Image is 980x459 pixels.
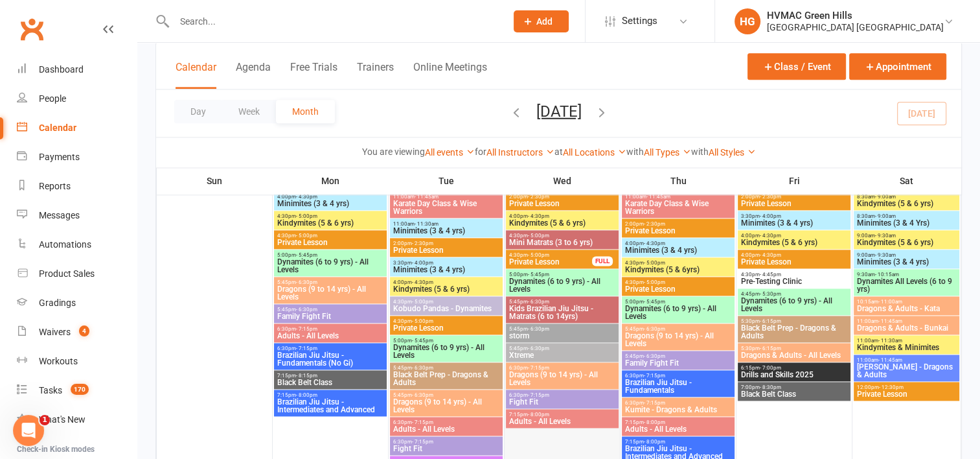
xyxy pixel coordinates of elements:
[393,425,500,433] span: Adults - All Levels
[277,351,384,367] span: Brazilian Jiu Jitsu - Fundamentals (No Gi)
[528,392,549,398] span: - 7:15pm
[767,10,944,21] div: HVMAC Green Hills
[856,213,957,219] span: 8:30am
[415,221,439,227] span: - 11:30am
[508,351,616,359] span: Xtreme
[856,338,957,344] span: 11:00am
[624,221,732,227] span: 2:00pm
[740,252,848,258] span: 4:00pm
[736,167,852,194] th: Fri
[621,167,736,194] th: Thu
[393,318,500,324] span: 4:30pm
[17,230,137,259] a: Automations
[475,147,486,157] strong: for
[528,412,549,418] span: - 8:00pm
[508,346,616,351] span: 5:45pm
[856,219,957,227] span: Minimites (3 & 4 Yrs)
[856,272,957,277] span: 9:30am
[740,324,848,340] span: Black Belt Prep - Dragons & Adults
[393,371,500,386] span: Black Belt Prep - Dragons & Adults
[277,326,384,332] span: 6:30pm
[505,167,621,194] th: Wed
[508,219,616,227] span: Kindymites (5 & 6 yrs)
[740,239,848,246] span: Kindymites (5 & 6 yrs)
[393,227,500,235] span: Minimites (3 & 4 yrs)
[644,241,665,246] span: - 4:30pm
[296,392,317,398] span: - 8:00pm
[508,233,616,239] span: 4:30pm
[296,346,317,351] span: - 7:15pm
[508,277,616,293] span: Dynamites (6 to 9 yrs) - All Levels
[39,385,62,395] div: Tasks
[624,305,732,320] span: Dynamites (6 to 9 yrs) - All Levels
[393,392,500,398] span: 5:45pm
[393,194,500,200] span: 11:00am
[624,400,732,406] span: 6:30pm
[412,338,433,344] span: - 5:45pm
[277,213,384,219] span: 4:30pm
[760,365,781,371] span: - 7:00pm
[277,307,384,312] span: 5:45pm
[39,181,71,191] div: Reports
[624,332,732,347] span: Dragons (9 to 14 yrs) - All Levels
[856,194,957,200] span: 8:30am
[277,285,384,301] span: Dragons (9 to 14 yrs) - All Levels
[528,252,549,258] span: - 5:00pm
[17,347,137,376] a: Workouts
[879,384,904,390] span: - 12:30pm
[508,252,593,258] span: 4:30pm
[277,346,384,351] span: 6:30pm
[296,233,317,239] span: - 5:00pm
[296,307,317,312] span: - 6:30pm
[624,373,732,379] span: 6:30pm
[296,279,317,285] span: - 6:30pm
[486,147,554,158] a: All Instructors
[508,194,616,200] span: 2:00pm
[393,344,500,359] span: Dynamites (6 to 9 yrs) - All Levels
[17,55,137,84] a: Dashboard
[17,376,137,405] a: Tasks 170
[528,194,549,200] span: - 2:30pm
[39,414,85,425] div: What's New
[528,272,549,277] span: - 5:45pm
[508,326,616,332] span: 5:45pm
[528,213,549,219] span: - 4:30pm
[17,259,137,288] a: Product Sales
[740,297,848,312] span: Dynamites (6 to 9 yrs) - All Levels
[170,12,497,30] input: Search...
[856,384,957,390] span: 12:00pm
[691,147,709,157] strong: with
[508,332,616,340] span: storm
[760,291,781,297] span: - 5:30pm
[393,305,500,312] span: Kobudo Pandas - Dynamites
[740,213,848,219] span: 3:30pm
[393,260,500,266] span: 3:30pm
[17,113,137,143] a: Calendar
[13,415,44,446] iframe: Intercom live chat
[760,194,781,200] span: - 2:30pm
[39,210,80,220] div: Messages
[856,239,957,246] span: Kindymites (5 & 6 yrs)
[709,147,756,158] a: All Styles
[624,379,732,394] span: Brazilian Jiu Jitsu - Fundamentals
[563,147,626,158] a: All Locations
[393,285,500,293] span: Kindymites (5 & 6 yrs)
[412,318,433,324] span: - 5:00pm
[528,233,549,239] span: - 5:00pm
[39,356,78,366] div: Workouts
[508,371,616,386] span: Dragons (9 to 14 yrs) - All Levels
[856,252,957,258] span: 9:00am
[644,147,691,158] a: All Types
[236,61,271,89] button: Agenda
[624,419,732,425] span: 7:15pm
[740,219,848,227] span: Minimites (3 & 4 yrs)
[644,373,665,379] span: - 7:15pm
[508,412,616,418] span: 7:15pm
[624,326,732,332] span: 5:45pm
[536,102,582,120] button: [DATE]
[39,239,91,250] div: Automations
[856,305,957,312] span: Dragons & Adults - Kata
[277,200,384,207] span: Minimites (3 & 4 yrs)
[644,419,665,425] span: - 8:00pm
[740,351,848,359] span: Dragons & Adults - All Levels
